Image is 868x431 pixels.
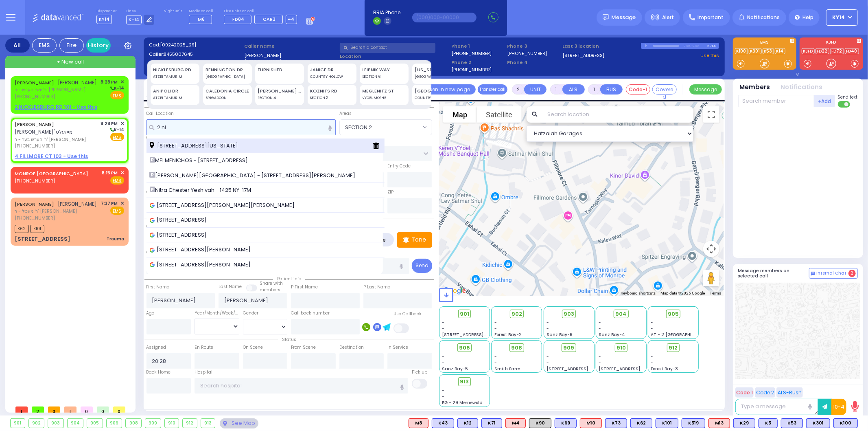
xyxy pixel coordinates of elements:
[811,272,815,276] img: comment-alt.png
[113,407,125,413] span: 0
[651,360,654,366] span: -
[451,50,492,56] label: [PHONE_NUMBER]
[260,287,280,293] span: members
[781,83,823,92] button: Notifications
[651,332,711,338] span: AT - 2 [GEOGRAPHIC_DATA]
[120,79,124,86] span: ✕
[800,40,863,46] label: KJFD
[15,225,29,233] span: K62
[494,366,520,372] span: Smith Farm
[153,88,197,95] div: ANIPOLI DR
[165,419,179,428] div: 910
[442,366,468,372] span: Sanz Bay-5
[339,344,364,351] label: Destination
[415,74,458,80] div: [GEOGRAPHIC_DATA]
[451,43,504,50] span: Phone 1
[542,106,693,123] input: Search location
[809,268,858,279] button: Internal Chat 2
[198,16,205,22] span: M6
[120,169,124,176] span: ✕
[806,418,830,428] div: K301
[273,276,305,282] span: Patient info
[494,360,497,366] span: -
[630,418,652,428] div: K62
[749,48,762,54] a: K301
[150,231,210,239] span: [STREET_ADDRESS]
[15,79,54,86] a: [PERSON_NAME]
[652,84,677,95] button: Covered
[146,344,166,351] label: Assigned
[735,387,754,398] button: Code 1
[206,95,249,101] div: BRIGADOON
[195,369,212,376] label: Hospital
[708,418,730,428] div: M13
[126,9,155,14] label: Lines
[703,270,719,286] button: Drag Pegman onto the map to open Street View
[656,418,678,428] div: BLS
[697,14,724,21] span: Important
[64,407,77,413] span: 1
[668,310,679,318] span: 905
[387,344,408,351] label: In Service
[562,84,585,95] button: ALS
[15,208,97,215] span: ר' מעכיל - ר' [PERSON_NAME]
[651,325,654,332] span: -
[195,378,408,394] input: Search hospital
[505,418,526,428] div: ALS
[57,58,84,66] span: + New call
[547,366,623,372] span: [STREET_ADDRESS][PERSON_NAME]
[547,325,549,332] span: -
[481,418,502,428] div: K71
[441,286,468,296] img: Google
[511,344,522,352] span: 908
[101,79,118,85] span: 8:28 PM
[580,418,602,428] div: M10
[442,325,445,332] span: -
[291,310,330,317] label: Call back number
[826,9,858,26] button: KY14
[146,135,179,142] label: Location Name
[580,418,602,428] div: ALS
[781,418,803,428] div: BLS
[150,233,155,237] img: google_icon.svg
[459,344,470,352] span: 906
[110,207,124,215] span: EMS
[708,418,730,428] div: ALS
[68,419,83,428] div: 904
[107,419,122,428] div: 906
[164,9,182,14] label: Night unit
[150,216,210,224] span: [STREET_ADDRESS]
[806,418,830,428] div: BLS
[599,325,601,332] span: -
[58,79,97,86] span: [PERSON_NAME]
[101,200,118,207] span: 7:37 PM
[599,366,676,372] span: [STREET_ADDRESS][PERSON_NAME]
[149,51,242,58] label: Caller:
[310,74,354,80] div: COUNTRY HOLLOW
[755,387,775,398] button: Code 2
[412,369,427,376] label: Pick up
[700,52,719,59] a: Use this
[15,153,88,160] u: 4 FILLMORE CT 103 - Use this
[15,121,54,128] a: [PERSON_NAME]
[120,120,124,127] span: ✕
[109,127,124,133] span: K-14
[373,9,400,16] span: BRIA Phone
[109,85,124,91] span: K-14
[740,83,770,92] button: Members
[146,310,155,317] label: Age
[599,360,601,366] span: -
[432,418,454,428] div: BLS
[409,418,429,428] div: M8
[232,16,244,22] span: FD84
[563,43,641,50] label: Last 3 location
[150,156,251,165] span: MEI MENICHOS - [STREET_ADDRESS]
[15,136,98,143] span: ר' הערש בער - ר' [PERSON_NAME]
[126,419,141,428] div: 908
[113,178,122,184] u: EMS
[838,94,858,100] span: Send text
[564,310,574,318] span: 903
[15,215,55,221] span: [PHONE_NUMBER]
[107,236,124,242] div: Trauma
[733,418,755,428] div: BLS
